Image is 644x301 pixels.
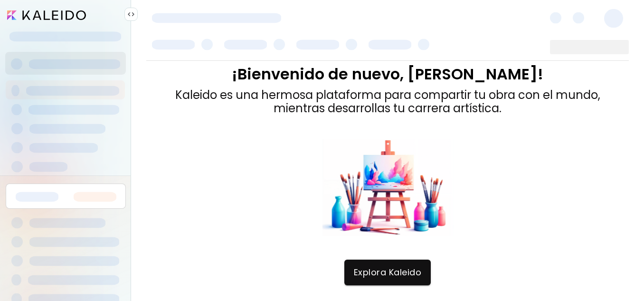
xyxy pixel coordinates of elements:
[127,10,135,18] img: collapse
[344,260,431,285] button: Explora Kaleido
[175,66,600,83] div: ¡Bienvenido de nuevo, [PERSON_NAME]!
[322,139,454,236] img: dashboard_ftu_welcome
[175,88,600,115] div: Kaleido es una hermosa plataforma para compartir tu obra con el mundo, mientras desarrollas tu ca...
[354,267,422,278] span: Explora Kaleido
